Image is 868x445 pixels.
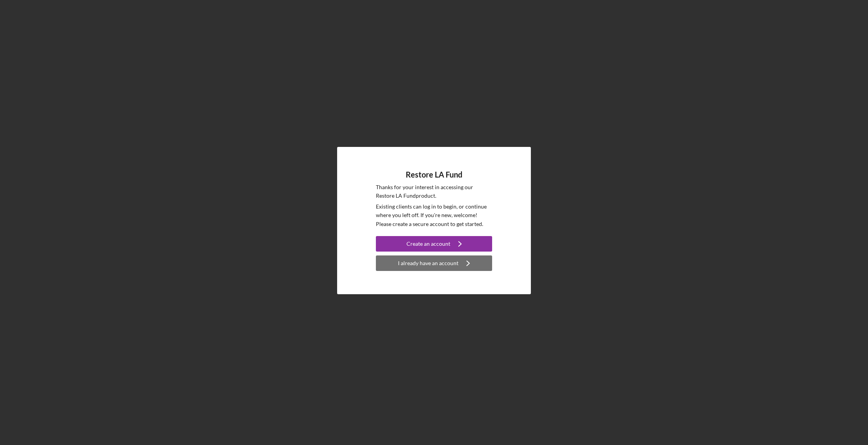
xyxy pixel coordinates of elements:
[376,255,492,271] button: I already have an account
[406,170,462,179] h4: Restore LA Fund
[376,236,492,254] a: Create an account
[376,183,492,200] p: Thanks for your interest in accessing our Restore LA Fund product.
[376,202,492,228] p: Existing clients can log in to begin, or continue where you left off. If you're new, welcome! Ple...
[398,255,458,271] div: I already have an account
[376,236,492,252] button: Create an account
[406,236,450,252] div: Create an account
